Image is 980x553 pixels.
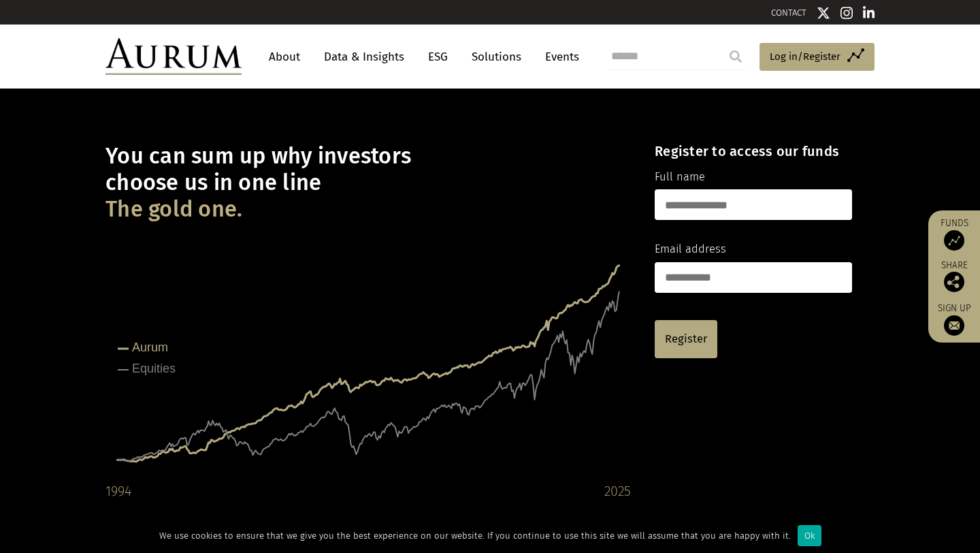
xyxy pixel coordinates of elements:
a: CONTACT [771,7,806,18]
a: Data & Insights [317,44,411,69]
div: 1994 [105,480,131,502]
img: Instagram icon [840,6,853,20]
a: Sign up [935,302,973,336]
label: Full name [655,168,705,186]
label: Email address [655,240,726,258]
img: Twitter icon [817,6,830,20]
div: Ok [798,525,821,546]
a: ESG [421,44,455,69]
span: Log in/Register [770,48,840,65]
tspan: Equities [132,362,176,375]
a: Funds [935,217,973,251]
a: Solutions [465,44,528,69]
span: The gold one. [105,196,242,223]
tspan: Aurum [132,341,168,354]
div: Share [935,261,973,292]
a: About [262,44,307,69]
img: Access Funds [944,230,964,251]
a: Log in/Register [759,43,875,72]
img: Linkedin icon [863,6,875,20]
h1: You can sum up why investors choose us in one line [105,143,631,223]
img: Share this post [944,272,964,292]
h4: Register to access our funds [655,143,852,159]
img: Aurum [105,38,242,75]
div: 2025 [604,480,631,502]
a: Events [538,44,579,69]
input: Submit [722,43,749,70]
a: Register [655,320,717,358]
img: Sign up to our newsletter [944,315,964,336]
